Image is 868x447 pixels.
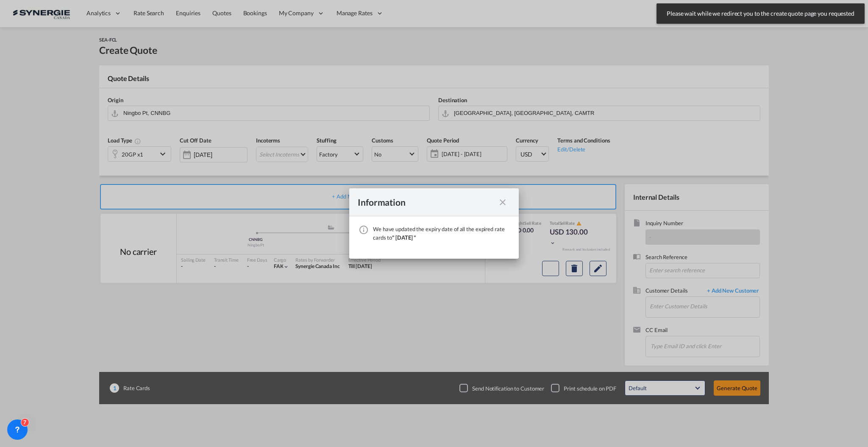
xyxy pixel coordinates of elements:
[349,188,519,259] md-dialog: We have ...
[664,9,857,18] span: Please wait while we redirect you to the create quote page you requested
[373,225,510,242] div: We have updated the expiry date of all the expired rate cards to
[358,197,495,207] div: Information
[498,197,508,207] md-icon: icon-close fg-AAA8AD cursor
[392,234,416,241] span: " [DATE] "
[359,225,369,235] md-icon: icon-information-outline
